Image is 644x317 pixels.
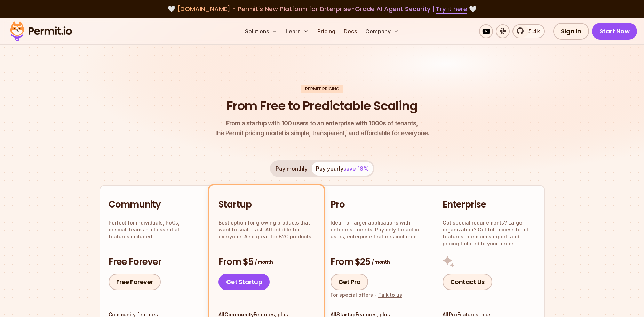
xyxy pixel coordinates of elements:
[271,162,312,176] button: Pay monthly
[331,274,368,290] a: Get Pro
[242,24,280,38] button: Solutions
[524,27,540,35] span: 5.4k
[436,5,467,14] a: Try it here
[109,256,202,268] h3: Free Forever
[109,198,202,211] h2: Community
[218,198,315,211] h2: Startup
[372,259,390,266] span: / month
[109,274,161,290] a: Free Forever
[255,259,273,266] span: / month
[331,256,425,268] h3: From $25
[218,219,315,240] p: Best option for growing products that want to scale fast. Affordable for everyone. Also great for...
[283,24,312,38] button: Learn
[363,24,402,38] button: Company
[331,198,425,211] h2: Pro
[378,292,402,298] a: Talk to us
[218,274,270,290] a: Get Startup
[331,219,425,240] p: Ideal for larger applications with enterprise needs. Pay only for active users, enterprise featur...
[109,219,202,240] p: Perfect for individuals, PoCs, or small teams - all essential features included.
[443,198,536,211] h2: Enterprise
[7,19,75,43] img: Permit logo
[215,119,429,138] p: the Permit pricing model is simple, transparent, and affordable for everyone.
[215,119,429,128] span: From a startup with 100 users to an enterprise with 1000s of tenants,
[301,85,343,93] div: Permit Pricing
[443,274,492,290] a: Contact Us
[592,23,637,40] a: Start Now
[443,219,536,247] p: Got special requirements? Large organization? Get full access to all features, premium support, a...
[226,97,418,115] h1: From Free to Predictable Scaling
[341,24,360,38] a: Docs
[315,24,338,38] a: Pricing
[218,256,315,268] h3: From $5
[331,292,402,299] div: For special offers -
[17,4,627,14] div: 🤍 🤍
[553,23,589,40] a: Sign In
[512,24,545,38] a: 5.4k
[177,5,467,13] span: [DOMAIN_NAME] - Permit's New Platform for Enterprise-Grade AI Agent Security |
